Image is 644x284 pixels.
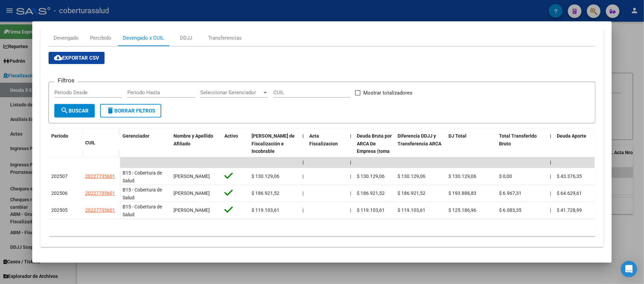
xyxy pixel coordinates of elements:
span: $ 6.083,35 [499,207,522,213]
span: | [550,207,551,213]
button: Borrar Filtros [100,104,161,118]
span: 202505 [51,207,68,213]
span: Total Transferido Bruto [499,133,537,146]
datatable-header-cell: Acta Fiscalizacion [307,129,347,174]
span: $ 119.103,61 [398,207,425,213]
span: Acta Fiscalizacion [309,133,338,146]
datatable-header-cell: DJ Total [446,129,497,174]
span: $ 186.921,52 [252,190,279,196]
datatable-header-cell: Deuda Bruta Neto de Fiscalización e Incobrable [249,129,300,174]
span: Diferencia DDJJ y Transferencia ARCA [398,133,441,146]
span: $ 130.129,06 [357,174,385,179]
div: Open Intercom Messenger [621,261,637,277]
span: Seleccionar Gerenciador [200,89,262,96]
span: Nombre y Apellido Afiliado [173,133,213,146]
div: Transferencias [208,34,242,42]
span: [PERSON_NAME] [173,190,210,196]
span: $ 6.967,31 [499,190,522,196]
mat-icon: search [60,106,69,115]
span: Gerenciador [123,133,149,139]
span: B15 - Cobertura de Salud [123,204,162,217]
datatable-header-cell: Total Transferido Bruto [497,129,548,174]
datatable-header-cell: | [548,129,554,174]
span: $ 41.728,99 [557,207,582,213]
span: | [302,190,303,196]
datatable-header-cell: | [347,129,354,174]
span: $ 0,00 [499,174,512,179]
datatable-header-cell: Deuda Bruta por ARCA De Empresa (toma en cuenta todos los afiliados) [354,129,395,174]
span: | [350,207,351,213]
span: B15 - Cobertura de Salud [123,187,162,200]
span: Activo [224,133,238,139]
div: Percibido [90,34,111,42]
span: 202506 [51,190,68,196]
div: Devengado x CUIL [123,34,164,42]
span: [PERSON_NAME] [173,174,210,179]
span: $ 186.921,52 [357,190,385,196]
span: CUIL [85,140,95,145]
datatable-header-cell: Período [49,129,82,157]
span: | [350,133,351,139]
datatable-header-cell: | [300,129,307,174]
datatable-header-cell: Gerenciador [120,129,171,174]
span: Buscar [60,108,89,114]
span: | [350,190,351,196]
span: 202507 [51,174,68,179]
span: $ 186.921,52 [398,190,425,196]
mat-icon: cloud_download [54,54,62,62]
button: Buscar [54,104,95,118]
span: Deuda Bruta por ARCA De Empresa (toma en cuenta todos los afiliados) [357,133,392,169]
span: | [550,190,551,196]
datatable-header-cell: Deuda Aporte [554,129,605,174]
div: Aportes y Contribuciones de la Empresa: 30708622903 [40,24,604,247]
span: DJ Total [448,133,466,139]
span: [PERSON_NAME] de Fiscalización e Incobrable [252,133,295,154]
span: $ 119.103,61 [357,207,385,213]
datatable-header-cell: Diferencia DDJJ y Transferencia ARCA [395,129,446,174]
span: Deuda Aporte [557,133,587,139]
button: Exportar CSV [49,52,105,64]
span: | [550,133,552,139]
span: $ 193.888,83 [448,190,476,196]
span: | [550,174,551,179]
span: 20227735601 [85,207,115,213]
datatable-header-cell: Nombre y Apellido Afiliado [171,129,222,174]
span: 20227735601 [85,174,115,179]
span: Exportar CSV [54,55,99,61]
span: | [302,133,304,139]
span: Período [51,133,68,139]
span: $ 130.129,06 [398,174,425,179]
mat-icon: delete [106,106,114,115]
span: $ 43.376,35 [557,174,582,179]
span: $ 119.103,61 [252,207,279,213]
span: $ 130.129,06 [252,174,279,179]
span: [PERSON_NAME] [173,207,210,213]
span: | [350,174,351,179]
span: $ 125.186,96 [448,207,476,213]
div: Devengado [54,34,79,42]
span: | [302,174,303,179]
span: | [550,160,552,165]
span: 20227735601 [85,190,115,196]
datatable-header-cell: CUIL [82,136,120,150]
span: Borrar Filtros [106,108,155,114]
h3: Filtros [54,77,78,84]
span: | [302,207,303,213]
div: DDJJ [180,34,192,42]
span: $ 130.129,06 [448,174,476,179]
span: | [302,160,304,165]
span: Mostrar totalizadores [363,89,412,97]
span: | [350,160,351,165]
span: B15 - Cobertura de Salud [123,170,162,183]
span: $ 64.629,61 [557,190,582,196]
datatable-header-cell: Activo [222,129,249,174]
